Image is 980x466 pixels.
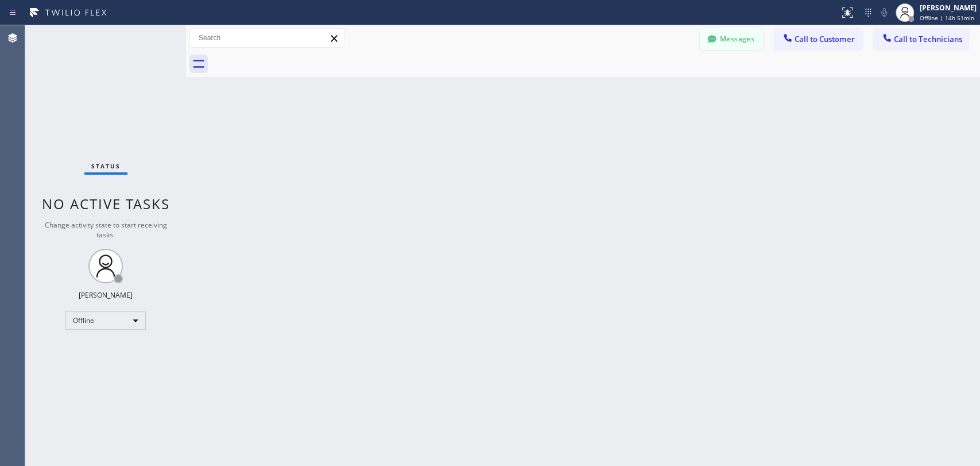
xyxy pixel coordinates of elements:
[795,34,855,44] span: Call to Customer
[700,28,763,50] button: Messages
[894,34,962,44] span: Call to Technicians
[79,290,133,300] div: [PERSON_NAME]
[876,5,892,21] button: Mute
[45,220,167,240] span: Change activity state to start receiving tasks.
[920,3,977,13] div: [PERSON_NAME]
[42,194,170,213] span: No active tasks
[874,28,969,50] button: Call to Technicians
[65,311,146,330] div: Offline
[190,29,344,47] input: Search
[920,14,974,22] span: Offline | 14h 51min
[774,28,862,50] button: Call to Customer
[91,162,121,170] span: Status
